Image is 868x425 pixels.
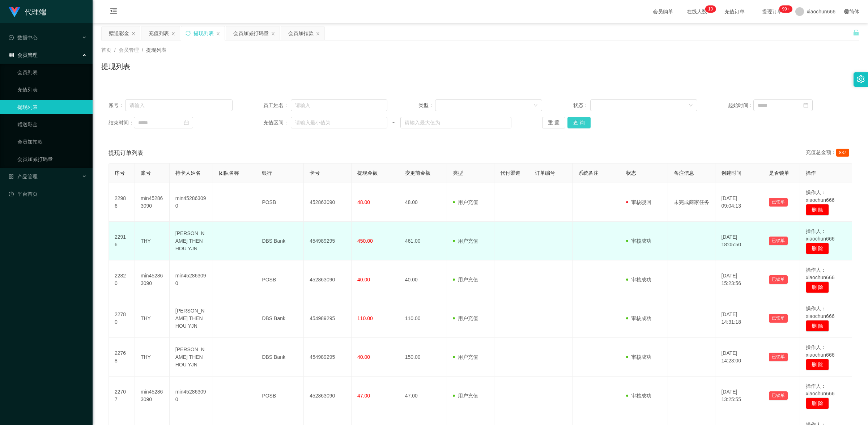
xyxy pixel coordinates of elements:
p: 1 [708,5,711,13]
span: 是否锁单 [769,170,789,176]
span: 订单编号 [535,170,555,176]
i: 图标: close [216,31,220,36]
input: 请输入 [291,99,387,111]
span: 用户充值 [453,393,478,399]
img: logo.9652507e.png [9,7,20,17]
td: [DATE] 14:23:00 [715,338,763,377]
span: 审核成功 [626,238,651,244]
td: 110.00 [399,299,447,338]
td: min452863090 [170,377,213,415]
span: / [142,47,143,53]
button: 已锁单 [769,314,788,323]
button: 已锁单 [769,237,788,245]
td: [DATE] 13:25:55 [715,377,763,415]
span: 用户充值 [453,277,478,282]
td: 454989295 [304,338,352,377]
span: 产品管理 [9,174,38,179]
td: min452863090 [170,260,213,299]
td: 22916 [109,222,135,260]
span: 操作人：xiaochun666 [806,383,834,396]
span: 110.00 [357,315,373,321]
td: THY [135,222,170,260]
span: / [114,47,116,53]
span: 提现金额 [357,170,378,176]
h1: 提现列表 [101,61,130,72]
button: 删 除 [806,398,829,409]
i: 图标: check-circle-o [9,35,14,40]
span: 类型： [418,102,435,109]
span: 用户充值 [453,238,478,244]
i: 图标: close [271,31,275,36]
span: 操作人：xiaochun666 [806,267,834,280]
input: 请输入最大值为 [400,117,511,128]
i: 图标: down [533,103,538,108]
td: min452863090 [170,183,213,222]
span: 会员管理 [119,47,139,53]
a: 赠送彩金 [17,117,87,132]
span: 审核成功 [626,315,651,321]
span: 账号 [141,170,151,176]
td: [PERSON_NAME] THEN HOU YJN [170,222,213,260]
button: 已锁单 [769,275,788,284]
button: 已锁单 [769,198,788,207]
a: 充值列表 [17,82,87,97]
a: 会员列表 [17,65,87,80]
span: 首页 [101,47,111,53]
span: 40.00 [357,354,370,360]
i: 图标: sync [186,31,191,36]
span: 在线人数 [683,9,711,14]
td: 452863090 [304,183,352,222]
a: 会员加扣款 [17,135,87,149]
div: 赠送彩金 [109,26,129,40]
span: 银行 [262,170,272,176]
a: 代理端 [9,9,46,14]
i: 图标: calendar [803,103,808,108]
td: POSB [256,377,304,415]
i: 图标: appstore-o [9,174,14,179]
td: [DATE] 14:31:18 [715,299,763,338]
span: 充值订单 [721,9,748,14]
td: 452863090 [304,260,352,299]
p: 0 [711,5,713,13]
button: 删 除 [806,204,829,216]
span: 操作人：xiaochun666 [806,306,834,319]
input: 请输入最小值为 [291,117,387,128]
span: 48.00 [357,199,370,205]
span: 用户充值 [453,315,478,321]
i: 图标: close [171,31,175,36]
div: 会员加减打码量 [233,26,269,40]
button: 删 除 [806,320,829,332]
i: 图标: calendar [184,120,189,125]
span: 类型 [453,170,463,176]
i: 图标: menu-fold [101,0,126,24]
td: DBS Bank [256,222,304,260]
span: 审核成功 [626,277,651,282]
span: 变更前金额 [405,170,430,176]
i: 图标: table [9,52,14,58]
td: 461.00 [399,222,447,260]
td: min452863090 [135,183,170,222]
span: 审核成功 [626,354,651,360]
td: 40.00 [399,260,447,299]
span: 结束时间： [109,119,134,127]
td: THY [135,338,170,377]
span: 数据中心 [9,35,38,41]
span: 用户充值 [453,354,478,360]
button: 查 询 [567,117,591,128]
td: THY [135,299,170,338]
span: 状态： [573,102,590,109]
td: 22780 [109,299,135,338]
div: 充值列表 [149,26,169,40]
td: 22820 [109,260,135,299]
td: POSB [256,183,304,222]
h1: 代理端 [25,0,46,24]
td: [DATE] 18:05:50 [715,222,763,260]
span: 审核成功 [626,393,651,399]
div: 提现列表 [193,26,214,40]
span: 卡号 [310,170,320,176]
span: 团队名称 [219,170,239,176]
span: 审核驳回 [626,199,651,205]
span: 持卡人姓名 [175,170,201,176]
td: [PERSON_NAME] THEN HOU YJN [170,338,213,377]
span: 操作 [806,170,816,176]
